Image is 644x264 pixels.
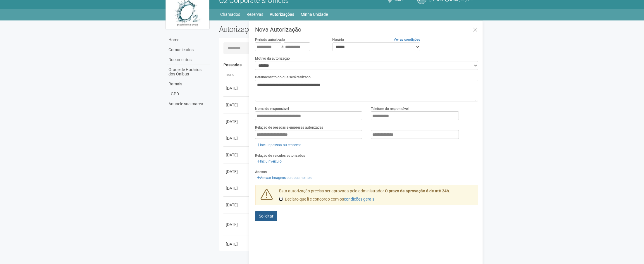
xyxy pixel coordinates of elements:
a: condições gerais [344,197,374,201]
h2: Autorizações [219,25,344,34]
label: Motivo da autorização [255,56,290,61]
label: Telefone do responsável [371,106,409,111]
a: Grade de Horários dos Ônibus [167,65,210,79]
button: Solicitar [255,211,277,221]
div: Esta autorização precisa ser aprovada pelo administrador. [275,188,478,205]
label: Anexos [255,169,267,175]
div: [DATE] [226,202,247,208]
a: Anuncie sua marca [167,99,210,109]
a: Incluir veículo [255,158,283,165]
th: Data [223,70,250,80]
a: Home [167,35,210,45]
a: Ver as condições [394,37,420,42]
div: [DATE] [226,102,247,108]
a: Minha Unidade [301,10,328,18]
a: Documentos [167,55,210,65]
a: LGPD [167,89,210,99]
a: Comunicados [167,45,210,55]
input: Declaro que li e concordo com oscondições gerais [279,197,283,201]
label: Detalhamento do que será realizado [255,75,311,80]
label: Relação de veículos autorizados [255,153,305,158]
a: Chamados [220,10,240,18]
label: Horário [332,37,344,42]
div: [DATE] [226,169,247,175]
label: Declaro que li e concordo com os [279,196,374,202]
a: Ramais [167,79,210,89]
div: [DATE] [226,135,247,141]
div: a [255,42,323,51]
div: [DATE] [226,241,247,247]
div: [DATE] [226,85,247,91]
label: Relação de pessoas e empresas autorizadas [255,125,323,130]
h3: Nova Autorização [255,27,478,32]
span: Solicitar [259,214,273,218]
strong: O prazo de aprovação é de até 24h. [385,189,450,193]
a: Incluir pessoa ou empresa [255,142,303,148]
a: Anexar imagens ou documentos [255,175,313,181]
div: [DATE] [226,185,247,191]
label: Período autorizado [255,37,285,42]
div: [DATE] [226,152,247,158]
a: Autorizações [270,10,294,18]
div: [DATE] [226,119,247,125]
a: Reservas [247,10,263,18]
h4: Passadas [223,63,474,67]
div: [DATE] [226,222,247,227]
label: Nome do responsável [255,106,289,111]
